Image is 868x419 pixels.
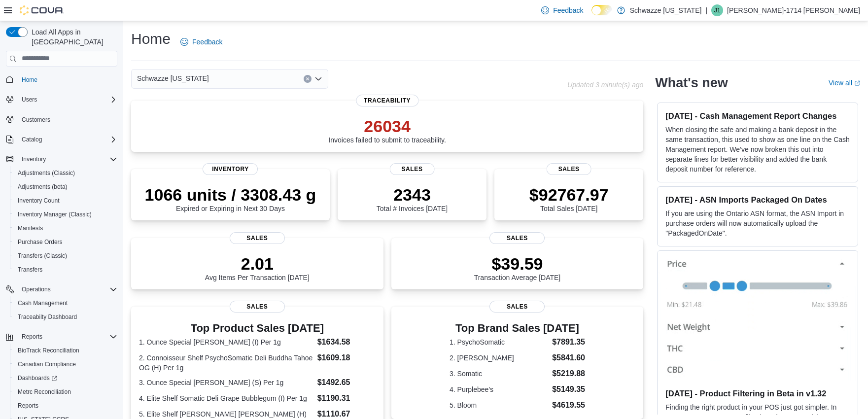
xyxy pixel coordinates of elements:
[18,388,71,396] span: Metrc Reconciliation
[10,263,121,277] button: Transfers
[14,358,80,370] a: Canadian Compliance
[317,336,376,348] dd: $1634.58
[18,331,46,343] button: Reports
[14,209,117,220] span: Inventory Manager (Classic)
[10,399,121,413] button: Reports
[2,330,121,344] button: Reports
[2,112,121,127] button: Customers
[18,74,41,86] a: Home
[727,4,860,16] p: [PERSON_NAME]-1714 [PERSON_NAME]
[829,79,860,87] a: View allExternal link
[10,310,121,324] button: Traceabilty Dashboard
[10,371,121,385] a: Dashboards
[18,238,63,246] span: Purchase Orders
[18,134,117,145] span: Catalog
[14,264,117,276] span: Transfers
[529,185,609,205] p: $92767.97
[665,209,850,238] p: If you are using the Ontario ASN format, the ASN Import in purchase orders will now automatically...
[314,75,322,83] button: Open list of options
[14,264,46,276] a: Transfers
[18,153,117,165] span: Inventory
[377,185,448,212] div: Total # Invoices [DATE]
[230,232,285,244] span: Sales
[18,266,42,274] span: Transfers
[317,352,376,364] dd: $1609.18
[14,400,42,412] a: Reports
[18,347,79,354] span: BioTrack Reconciliation
[145,185,316,205] p: 1066 units / 3308.43 g
[137,72,209,84] span: Schwazze [US_STATE]
[317,377,376,388] dd: $1492.65
[10,194,121,208] button: Inventory Count
[10,296,121,310] button: Cash Management
[18,402,38,410] span: Reports
[10,180,121,194] button: Adjustments (beta)
[14,372,117,384] span: Dashboards
[2,282,121,296] button: Operations
[711,4,723,16] div: Justin-1714 Sullivan
[14,372,61,384] a: Dashboards
[14,297,117,309] span: Cash Management
[176,32,226,52] a: Feedback
[2,93,121,106] button: Users
[192,37,222,47] span: Feedback
[139,378,313,387] dt: 3. Ounce Special [PERSON_NAME] (S) Per 1g
[139,337,313,347] dt: 1. Ounce Special [PERSON_NAME] (I) Per 1g
[18,224,43,232] span: Manifests
[14,181,117,193] span: Adjustments (beta)
[20,5,64,15] img: Cova
[474,254,561,281] div: Transaction Average [DATE]
[14,345,83,356] a: BioTrack Reconciliation
[14,195,64,207] a: Inventory Count
[450,400,548,410] dt: 5. Bloom
[139,353,313,373] dt: 2. Connoisseur Shelf PsychoSomatic Deli Buddha Tahoe OG (H) Per 1g
[18,252,67,260] span: Transfers (Classic)
[14,167,79,179] a: Adjustments (Classic)
[537,0,587,20] a: Feedback
[139,322,376,334] h3: Top Product Sales [DATE]
[10,235,121,249] button: Purchase Orders
[22,333,42,341] span: Reports
[553,5,583,15] span: Feedback
[2,72,121,87] button: Home
[2,133,121,146] button: Catalog
[14,311,81,323] a: Traceabilty Dashboard
[22,136,42,143] span: Catalog
[317,392,376,404] dd: $1190.31
[18,283,117,295] span: Operations
[665,388,850,398] h3: [DATE] - Product Filtering in Beta in v1.32
[18,113,117,126] span: Customers
[18,134,46,145] button: Catalog
[655,75,728,91] h2: What's new
[18,283,55,295] button: Operations
[18,94,41,105] button: Users
[22,155,46,163] span: Inventory
[18,153,50,165] button: Inventory
[665,195,850,205] h3: [DATE] - ASN Imports Packaged On Dates
[474,254,561,274] p: $39.59
[10,166,121,180] button: Adjustments (Classic)
[450,322,585,334] h3: Top Brand Sales [DATE]
[10,208,121,221] button: Inventory Manager (Classic)
[14,386,75,398] a: Metrc Reconciliation
[14,167,117,179] span: Adjustments (Classic)
[328,116,446,144] div: Invoices failed to submit to traceability.
[2,152,121,166] button: Inventory
[328,116,446,136] p: 26034
[547,163,591,175] span: Sales
[14,250,117,262] span: Transfers (Classic)
[10,357,121,371] button: Canadian Compliance
[18,331,117,343] span: Reports
[14,297,71,309] a: Cash Management
[552,368,585,380] dd: $5219.88
[14,181,71,193] a: Adjustments (beta)
[22,116,50,124] span: Customers
[665,111,850,121] h3: [DATE] - Cash Management Report Changes
[450,384,548,394] dt: 4. Purplebee's
[18,197,60,205] span: Inventory Count
[14,400,117,412] span: Reports
[630,4,702,16] p: Schwazze [US_STATE]
[28,27,117,47] span: Load All Apps in [GEOGRAPHIC_DATA]
[14,236,67,248] a: Purchase Orders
